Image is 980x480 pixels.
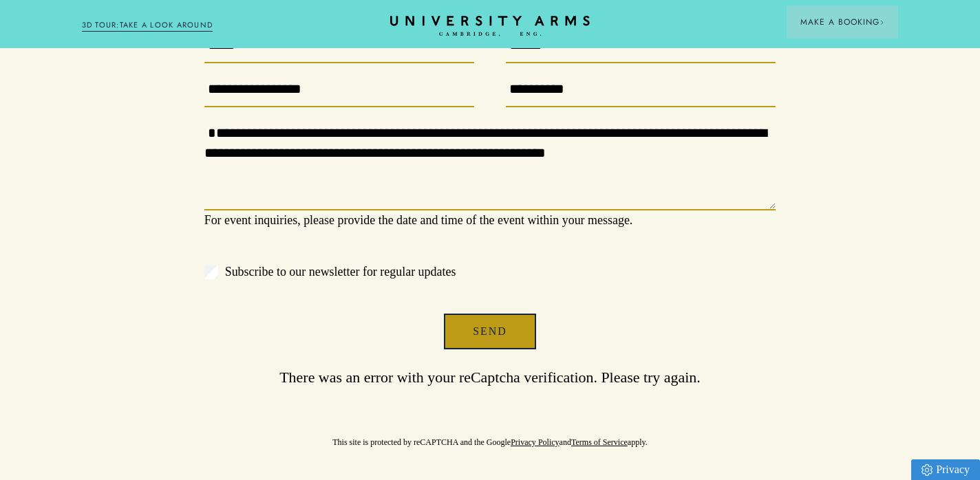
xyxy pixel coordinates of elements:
[787,6,898,39] button: Make a BookingArrow icon
[444,314,536,349] button: Send
[880,20,884,25] img: Arrow icon
[800,16,884,28] span: Make a Booking
[571,437,628,447] a: Terms of Service
[82,19,213,32] a: 3D TOUR:TAKE A LOOK AROUND
[911,459,980,480] a: Privacy
[511,437,559,447] a: Privacy Policy
[204,265,218,279] input: Subscribe to our newsletter for regular updates
[204,210,776,230] p: For event inquiries, please provide the date and time of the event within your message.
[204,349,776,405] p: There was an error with your reCaptcha verification. Please try again.
[390,16,590,37] a: Home
[204,421,776,448] p: This site is protected by reCAPTCHA and the Google and apply.
[922,464,933,476] img: Privacy
[204,262,776,282] label: Subscribe to our newsletter for regular updates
